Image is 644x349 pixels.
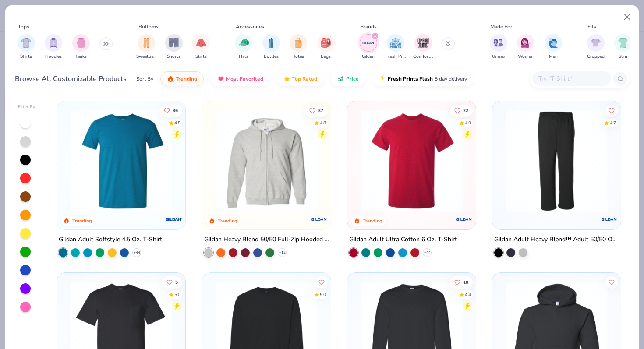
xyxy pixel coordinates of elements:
img: Women Image [521,38,531,48]
button: filter button [490,34,507,60]
div: 5.0 [174,291,180,298]
button: filter button [587,34,605,60]
span: Men [549,53,558,60]
span: Price [346,75,359,82]
button: filter button [545,34,562,60]
div: Accessories [236,23,264,31]
img: Unisex Image [493,38,503,48]
div: Made For [490,23,512,31]
button: filter button [18,34,35,60]
button: Like [162,276,182,288]
span: Trending [176,75,197,82]
img: Hats Image [239,38,249,48]
button: filter button [262,34,280,60]
img: ea47d127-ca3a-470b-9b38-cdba927fae43 [467,109,578,212]
span: Top Rated [292,75,317,82]
div: filter for Bottles [262,34,280,60]
button: filter button [72,34,90,60]
span: 5 [175,280,178,284]
div: filter for Hoodies [45,34,62,60]
div: 4.8 [319,120,326,126]
span: Tanks [75,53,87,60]
span: Bags [321,53,331,60]
div: 4.9 [465,120,471,126]
button: Like [605,276,618,288]
img: Comfort Colors Image [417,36,430,49]
span: Sweatpants [136,53,156,60]
button: Fresh Prints Flash5 day delivery [372,71,474,86]
span: Unisex [492,53,505,60]
span: Fresh Prints Flash [388,75,433,82]
button: filter button [45,34,62,60]
div: filter for Skirts [192,34,210,60]
div: filter for Comfort Colors [413,34,433,60]
img: Gildan logo [311,211,328,228]
span: 10 [463,280,468,284]
span: Skirts [195,53,207,60]
img: 7d24326c-c9c5-4841-bae4-e530e905f602 [211,109,322,212]
span: Gildan [362,53,375,60]
img: 2903429d-9fe8-4dc9-bd50-793b6ed510b8 [322,109,433,212]
img: 3c1a081b-6ca8-4a00-a3b6-7ee979c43c2b [356,109,467,212]
span: + 44 [134,250,140,255]
button: Like [450,276,473,288]
span: Comfort Colors [413,53,433,60]
div: filter for Slim [614,34,632,60]
span: 37 [318,108,323,113]
button: Price [331,71,365,86]
input: Try "T-Shirt" [538,74,605,84]
button: Like [315,276,327,288]
span: Shorts [167,53,180,60]
img: Fresh Prints Image [389,36,402,49]
div: filter for Shirts [18,34,35,60]
img: most_fav.gif [217,75,224,82]
img: Shirts Image [21,38,31,48]
button: filter button [317,34,335,60]
button: Trending [160,71,204,86]
div: filter for Fresh Prints [386,34,406,60]
div: Gildan Heavy Blend 50/50 Full-Zip Hooded Sweatshirt [204,234,329,245]
button: filter button [413,34,433,60]
div: filter for Hats [235,34,252,60]
div: 5.0 [319,291,326,298]
img: flash.gif [379,75,386,82]
div: Brands [360,23,377,31]
span: Bottles [264,53,279,60]
button: filter button [235,34,252,60]
img: Bottles Image [266,38,276,48]
button: filter button [136,34,156,60]
button: Like [450,104,473,116]
img: Cropped Image [591,38,601,48]
div: filter for Men [545,34,562,60]
div: 4.7 [610,120,616,126]
img: Slim Image [618,38,628,48]
span: Totes [293,53,304,60]
div: 4.4 [465,291,471,298]
div: Browse All Customizable Products [15,74,127,84]
button: filter button [192,34,210,60]
button: Top Rated [277,71,324,86]
span: 5 day delivery [435,74,467,84]
div: filter for Women [517,34,534,60]
button: filter button [360,34,377,60]
span: Shirts [20,53,32,60]
div: filter for Gildan [360,34,377,60]
img: Shorts Image [169,38,179,48]
div: filter for Bags [317,34,335,60]
img: Hoodies Image [49,38,58,48]
button: filter button [290,34,307,60]
span: Cropped [587,53,605,60]
div: Bottoms [138,23,159,31]
div: filter for Tanks [72,34,90,60]
span: Hoodies [45,53,62,60]
div: Gildan Adult Heavy Blend™ Adult 50/50 Open-Bottom Sweatpant [494,234,619,245]
img: Tanks Image [76,38,86,48]
div: Fits [587,23,596,31]
div: filter for Totes [290,34,307,60]
div: Gildan Adult Ultra Cotton 6 Oz. T-Shirt [349,234,457,245]
img: trending.gif [167,75,174,82]
span: + 44 [424,250,430,255]
button: filter button [517,34,534,60]
div: 4.8 [174,120,180,126]
img: Gildan Image [362,36,375,49]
